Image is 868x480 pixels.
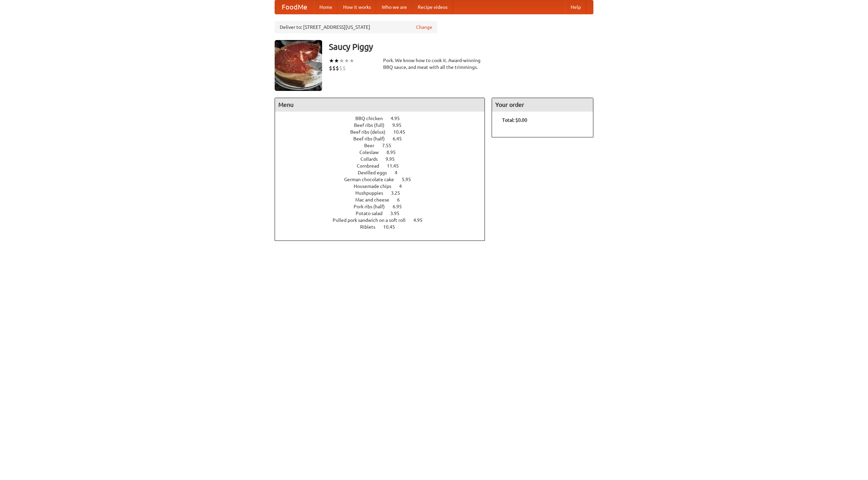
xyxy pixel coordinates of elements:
div: Pork. We know how to cook it. Award-winning BBQ sauce, and meat with all the trimmings. [383,57,485,71]
a: Beef ribs (full) 9.95 [354,122,414,128]
span: Beef ribs (full) [354,122,391,128]
a: Coleslaw 8.95 [359,150,408,155]
span: Pulled pork sandwich on a soft roll [333,217,412,223]
li: ★ [349,57,354,64]
span: Beer [364,143,381,148]
h4: Menu [275,98,485,112]
li: $ [332,64,336,72]
span: 9.95 [392,122,408,128]
a: Cornbread 11.45 [357,163,411,169]
a: How it works [338,0,376,14]
span: Potato salad [356,211,389,216]
span: Housemade chips [354,184,398,189]
a: Hushpuppies 3.25 [355,190,413,196]
li: ★ [329,57,334,64]
span: Devilled eggs [358,170,394,175]
span: 6.95 [393,204,409,209]
a: Home [314,0,338,14]
a: Who we are [376,0,412,14]
span: 10.45 [393,129,412,135]
h4: Your order [492,98,593,112]
h3: Saucy Piggy [329,40,593,54]
a: German chocolate cake 5.95 [344,177,423,182]
li: $ [329,64,332,72]
span: 3.95 [390,211,406,216]
span: 7.55 [382,143,398,148]
li: $ [336,64,339,72]
span: 4.95 [391,116,407,121]
span: 4 [395,170,404,175]
span: 11.45 [387,163,406,169]
a: Mac and cheese 6 [355,197,412,203]
a: Change [416,24,432,31]
a: Beef ribs (delux) 10.45 [350,129,418,135]
span: Riblets [360,224,382,230]
li: ★ [334,57,339,64]
span: 4.95 [413,217,429,223]
li: $ [342,64,346,72]
a: Beer 7.55 [364,143,404,148]
a: Beef ribs (half) 6.45 [353,136,414,141]
span: Beef ribs (half) [353,136,392,141]
span: 3.25 [391,190,407,196]
span: 10.45 [383,224,402,230]
span: BBQ chicken [355,116,390,121]
span: 5.95 [402,177,418,182]
a: Recipe videos [412,0,453,14]
li: ★ [339,57,344,64]
div: Deliver to: [STREET_ADDRESS][US_STATE] [275,21,437,33]
a: Devilled eggs 4 [358,170,410,175]
b: Total: $0.00 [502,117,527,123]
span: Coleslaw [359,150,386,155]
span: Pork ribs (half) [354,204,392,209]
a: Potato salad 3.95 [356,211,412,216]
a: BBQ chicken 4.95 [355,116,412,121]
span: Beef ribs (delux) [350,129,392,135]
a: Pulled pork sandwich on a soft roll 4.95 [333,217,435,223]
a: Collards 9.95 [360,156,407,162]
span: Hushpuppies [355,190,390,196]
a: Pork ribs (half) 6.95 [354,204,414,209]
span: German chocolate cake [344,177,401,182]
a: Housemade chips 4 [354,184,414,189]
a: Riblets 10.45 [360,224,408,230]
span: 4 [399,184,409,189]
span: Cornbread [357,163,386,169]
li: $ [339,64,342,72]
img: angular.jpg [275,40,322,91]
span: Mac and cheese [355,197,396,203]
a: FoodMe [275,0,314,14]
span: 6.45 [393,136,409,141]
span: 6 [397,197,407,203]
span: 9.95 [386,156,401,162]
a: Help [565,0,586,14]
li: ★ [344,57,349,64]
span: Collards [360,156,384,162]
span: 8.95 [387,150,402,155]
